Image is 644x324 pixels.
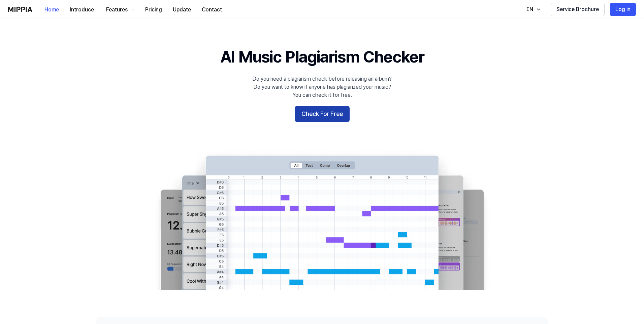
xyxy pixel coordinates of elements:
[105,6,129,14] div: Features
[610,3,636,16] button: Log in
[39,3,64,16] button: Home
[64,3,99,16] button: Introduce
[520,3,545,16] button: EN
[167,0,196,19] a: Update
[99,3,140,16] button: Features
[551,3,605,16] button: Service Brochure
[147,149,497,290] img: main Image
[39,0,64,19] a: Home
[525,5,535,13] div: EN
[196,3,227,16] button: Contact
[220,46,424,68] h1: AI Music Plagiarism Checker
[140,3,167,16] button: Pricing
[252,75,392,99] div: Do you need a plagiarism check before releasing an album? Do you want to know if anyone has plagi...
[295,106,350,122] button: Check For Free
[8,7,32,12] img: logo
[167,3,196,16] button: Update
